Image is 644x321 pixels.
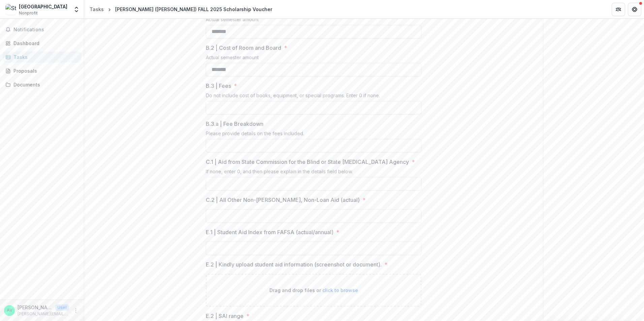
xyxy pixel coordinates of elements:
[3,51,81,63] a: Tasks
[206,120,263,128] p: B.3.a | Fee Breakdown
[5,4,16,15] img: St. John's University
[3,65,81,76] a: Proposals
[206,228,333,236] p: E.1 | Student Aid Index from FAFSA (actual/annual)
[115,6,272,13] div: [PERSON_NAME] ([PERSON_NAME]) FALL 2025 Scholarship Voucher
[206,196,360,204] p: C.2 | All Other Non-[PERSON_NAME], Non-Loan Aid (actual)
[18,304,53,311] p: [PERSON_NAME]
[13,53,76,61] div: Tasks
[206,312,244,320] p: E.2 | SAI range
[628,3,641,16] button: Get Help
[206,158,409,166] p: C.1 | Aid from State Commission for the Blind or State [MEDICAL_DATA] Agency
[206,169,421,177] div: If none, enter 0, and then please explain in the details field below.
[72,3,81,16] button: Open entity switcher
[3,24,81,35] button: Notifications
[322,287,358,293] span: click to browse
[13,40,76,47] div: Dashboard
[19,3,67,10] div: [GEOGRAPHIC_DATA]
[206,131,421,139] div: Please provide details on the fees included.
[206,93,421,101] div: Do not include cost of books, equipment, or special programs. Enter 0 if none.
[90,6,104,13] div: Tasks
[13,27,78,33] span: Notifications
[13,67,76,74] div: Proposals
[19,10,38,16] span: Nonprofit
[18,311,69,317] p: [PERSON_NAME][EMAIL_ADDRESS][PERSON_NAME][DOMAIN_NAME]
[55,305,69,311] p: User
[612,3,625,16] button: Partners
[269,287,358,294] p: Drag and drop files or
[206,55,421,63] div: Actual semester amount
[87,4,106,14] a: Tasks
[3,38,81,49] a: Dashboard
[206,16,421,25] div: Actual semester amount
[206,82,231,90] p: B.3 | Fees
[13,81,76,88] div: Documents
[206,44,281,52] p: B.2 | Cost of Room and Board
[7,308,12,313] div: Amanda Voskinarian
[3,79,81,90] a: Documents
[72,307,80,315] button: More
[206,260,382,269] p: E.2 | Kindly upload student aid information (screenshot or document).
[87,4,275,14] nav: breadcrumb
